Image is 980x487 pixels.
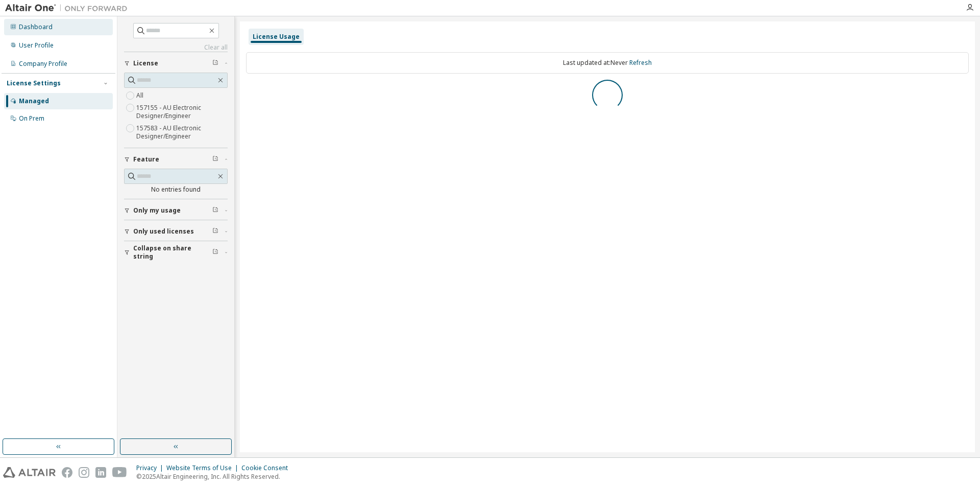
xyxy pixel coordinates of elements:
a: Refresh [629,58,652,67]
span: Clear filter [212,248,218,257]
button: Only used licenses [124,220,228,243]
span: Clear filter [212,227,218,236]
div: Managed [19,97,49,105]
img: youtube.svg [112,467,127,478]
img: altair_logo.svg [3,467,56,478]
span: License [133,59,158,67]
button: Collapse on share string [124,241,228,264]
p: © 2025 Altair Engineering, Inc. All Rights Reserved. [136,472,294,481]
span: Clear filter [212,206,218,215]
div: On Prem [19,114,44,123]
span: Clear filter [212,155,218,164]
label: 157155 - AU Electronic Designer/Engineer [136,102,228,122]
span: Clear filter [212,59,218,67]
span: Feature [133,155,159,164]
img: instagram.svg [79,467,89,478]
label: All [136,89,145,102]
button: License [124,52,228,75]
div: Company Profile [19,60,67,68]
span: Only my usage [133,206,181,215]
div: Website Terms of Use [166,464,241,472]
a: Clear all [124,43,228,52]
div: Cookie Consent [241,464,294,472]
span: Only used licenses [133,227,194,236]
img: facebook.svg [62,467,72,478]
div: Last updated at: Never [246,52,969,74]
button: Only my usage [124,199,228,222]
div: No entries found [124,185,228,194]
span: Collapse on share string [133,244,212,261]
label: 157583 - AU Electronic Designer/Engineer [136,122,228,143]
div: License Usage [253,33,300,41]
div: Privacy [136,464,166,472]
div: License Settings [7,79,61,87]
div: User Profile [19,41,54,50]
button: Feature [124,148,228,171]
img: linkedin.svg [95,467,106,478]
div: Dashboard [19,23,53,31]
img: Altair One [5,3,133,13]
